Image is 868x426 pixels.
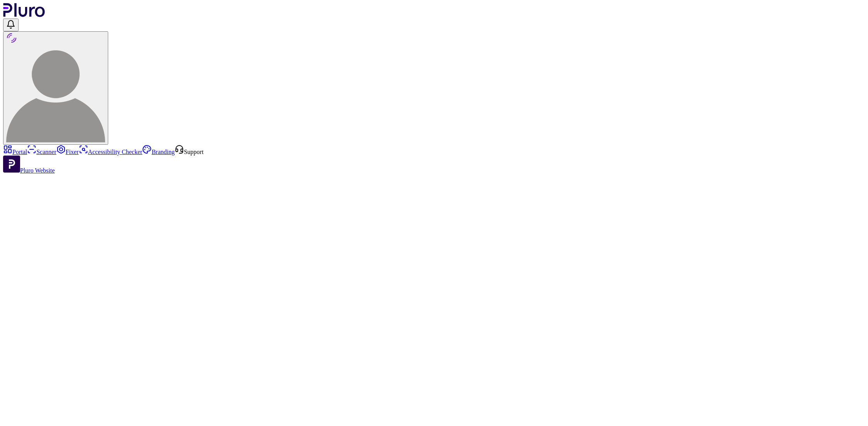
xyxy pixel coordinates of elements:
button: User avatar [3,31,108,145]
a: Logo [3,12,45,18]
a: Fixer [56,149,79,155]
a: Branding [142,149,175,155]
aside: Sidebar menu [3,145,865,174]
a: Scanner [27,149,56,155]
img: User avatar [6,43,105,142]
a: Portal [3,149,27,155]
a: Accessibility Checker [79,149,143,155]
a: Open Support screen [175,149,204,155]
a: Open Pluro Website [3,167,55,174]
button: Open notifications, you have undefined new notifications [3,19,19,31]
